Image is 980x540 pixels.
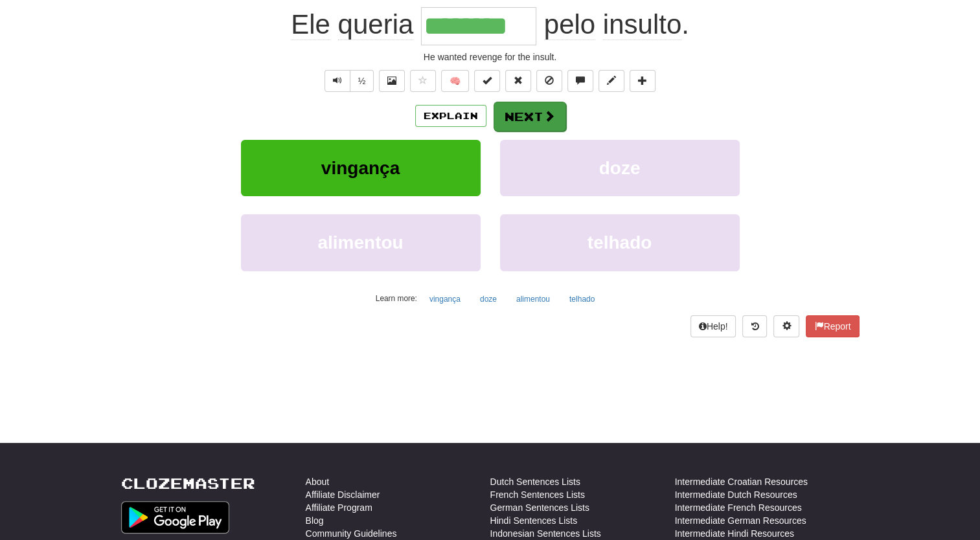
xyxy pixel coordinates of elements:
[675,527,794,540] a: Intermediate Hindi Resources
[410,70,436,92] button: Favorite sentence (alt+f)
[322,70,374,92] div: Text-to-speech controls
[742,315,767,337] button: Round history (alt+y)
[562,289,602,309] button: telhado
[500,214,740,271] button: telhado
[350,70,374,92] button: ½
[675,475,808,488] a: Intermediate Croatian Resources
[473,289,504,309] button: doze
[598,70,624,92] button: Edit sentence (alt+d)
[505,70,531,92] button: Reset to 0% Mastered (alt+r)
[422,289,468,309] button: vingança
[321,158,400,178] span: vingança
[494,102,566,131] button: Next
[675,514,806,527] a: Intermediate German Resources
[306,527,397,540] a: Community Guidelines
[509,289,557,309] button: alimentou
[603,9,681,40] span: insulto
[536,70,562,92] button: Ignore sentence (alt+i)
[490,488,585,501] a: French Sentences Lists
[291,9,330,40] span: Ele
[630,70,655,92] button: Add to collection (alt+a)
[490,475,580,488] a: Dutch Sentences Lists
[121,475,255,491] a: Clozemaster
[338,9,414,40] span: queria
[536,9,689,40] span: .
[599,158,641,178] span: doze
[675,488,797,501] a: Intermediate Dutch Resources
[306,488,380,501] a: Affiliate Disclaimer
[121,51,860,63] div: He wanted revenge for the insult.
[587,232,652,253] span: telhado
[675,501,802,514] a: Intermediate French Resources
[690,315,736,337] button: Help!
[241,140,481,196] button: vingança
[500,140,740,196] button: doze
[306,475,330,488] a: About
[567,70,593,92] button: Discuss sentence (alt+u)
[325,70,350,92] button: Play sentence audio (ctl+space)
[415,105,486,127] button: Explain
[379,70,405,92] button: Show image (alt+x)
[121,501,230,534] img: Get it on Google Play
[376,294,417,303] small: Learn more:
[490,501,589,514] a: German Sentences Lists
[306,514,324,527] a: Blog
[806,315,859,337] button: Report
[306,501,372,514] a: Affiliate Program
[441,70,469,92] button: 🧠
[544,9,595,40] span: pelo
[317,232,403,253] span: alimentou
[241,214,481,271] button: alimentou
[474,70,500,92] button: Set this sentence to 100% Mastered (alt+m)
[490,514,578,527] a: Hindi Sentences Lists
[490,527,601,540] a: Indonesian Sentences Lists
